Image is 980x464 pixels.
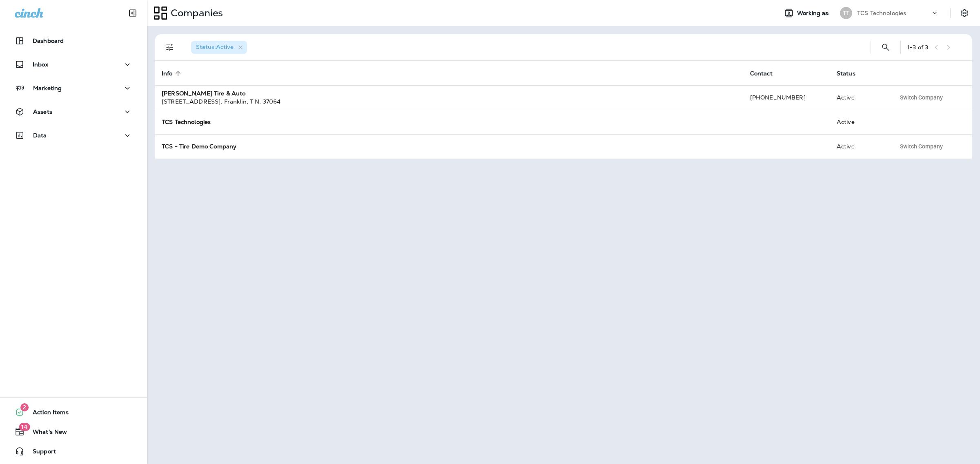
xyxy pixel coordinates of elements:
button: Inbox [8,56,139,73]
button: Switch Company [895,91,947,104]
p: Inbox [33,61,48,68]
td: Active [830,110,889,134]
span: Status [837,70,855,77]
span: Contact [750,70,783,77]
span: Switch Company [900,95,943,100]
button: Search Companies [878,39,894,55]
button: Marketing [8,80,139,96]
button: Dashboard [8,33,139,49]
button: Data [8,127,139,144]
span: Status [837,70,866,77]
div: Status:Active [191,41,247,54]
button: Support [8,443,139,460]
strong: TCS - Tire Demo Company [162,143,236,150]
span: Status : Active [196,43,234,51]
strong: [PERSON_NAME] Tire & Auto [162,90,246,97]
strong: TCS Technologies [162,118,211,126]
span: Contact [750,70,773,77]
span: Switch Company [900,144,943,149]
p: TCS Technologies [857,10,906,16]
p: Companies [167,7,223,19]
p: Assets [33,108,52,115]
td: Active [830,134,889,159]
p: Dashboard [33,38,64,44]
div: TT [840,7,852,19]
span: Working as: [797,10,832,17]
button: Filters [162,39,178,55]
button: Assets [8,104,139,120]
button: 14What's New [8,424,139,440]
p: Data [33,132,47,139]
button: 2Action Items [8,404,139,420]
button: Settings [957,6,972,20]
span: Action Items [24,409,69,419]
td: Active [830,85,889,110]
div: 1 - 3 of 3 [907,44,928,51]
div: [STREET_ADDRESS] , Franklin , T N , 37064 [162,97,737,106]
td: [PHONE_NUMBER] [744,85,830,110]
span: Info [162,70,183,77]
span: 2 [20,403,29,411]
span: Info [162,70,173,77]
button: Switch Company [895,140,947,152]
span: What's New [24,429,67,438]
p: Marketing [33,85,62,91]
span: 14 [19,423,30,431]
span: Support [24,448,56,458]
button: Collapse Sidebar [121,5,144,21]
